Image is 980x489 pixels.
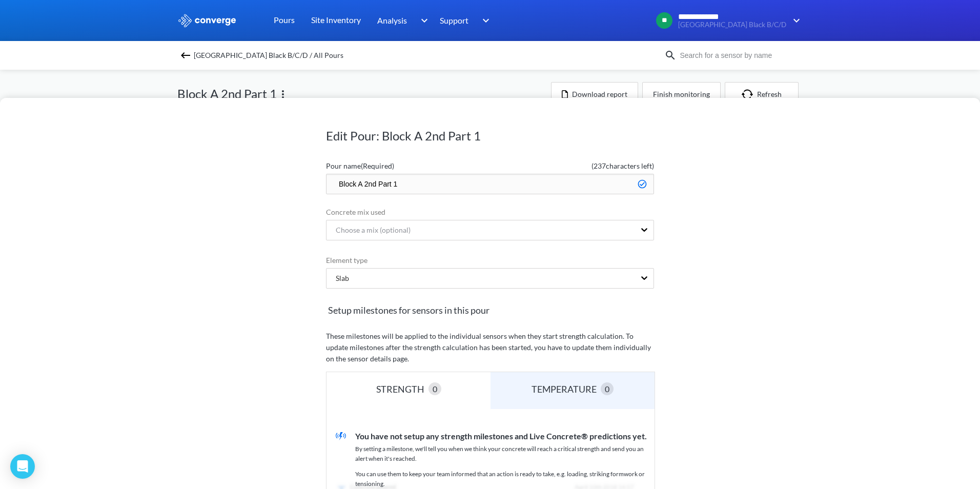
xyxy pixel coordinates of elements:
div: Choose a mix (optional) [328,225,411,236]
label: Element type [326,255,654,266]
span: 0 [433,382,437,395]
p: These milestones will be applied to the individual sensors when they start strength calculation. ... [326,331,654,364]
span: Setup milestones for sensors in this pour [326,303,654,317]
img: logo_ewhite.svg [177,14,237,27]
label: Pour name (Required) [326,160,490,172]
p: You can use them to keep your team informed that an action is ready to take, e.g. loading, striki... [355,470,655,488]
img: downArrow.svg [476,14,492,27]
img: backspace.svg [179,49,192,62]
span: ( 237 characters left) [490,160,654,172]
img: downArrow.svg [786,14,803,27]
input: Search for a sensor by name [677,50,801,61]
div: STRENGTH [376,382,428,396]
span: [GEOGRAPHIC_DATA] Black B/C/D / All Pours [194,48,343,63]
span: Analysis [377,14,407,27]
div: TEMPERATURE [532,382,601,396]
span: Support [440,14,468,27]
div: Open Intercom Messenger [10,454,35,479]
img: icon-search.svg [664,49,677,62]
h1: Edit Pour: Block A 2nd Part 1 [326,128,654,144]
div: Slab [328,273,349,284]
span: 0 [605,382,609,395]
input: Type the pour name here [326,174,654,194]
img: downArrow.svg [414,14,431,27]
p: By setting a milestone, we'll tell you when we think your concrete will reach a critical strength... [355,444,655,463]
label: Concrete mix used [326,207,654,218]
span: You have not setup any strength milestones and Live Concrete® predictions yet. [355,431,647,441]
span: [GEOGRAPHIC_DATA] Black B/C/D [678,21,786,29]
